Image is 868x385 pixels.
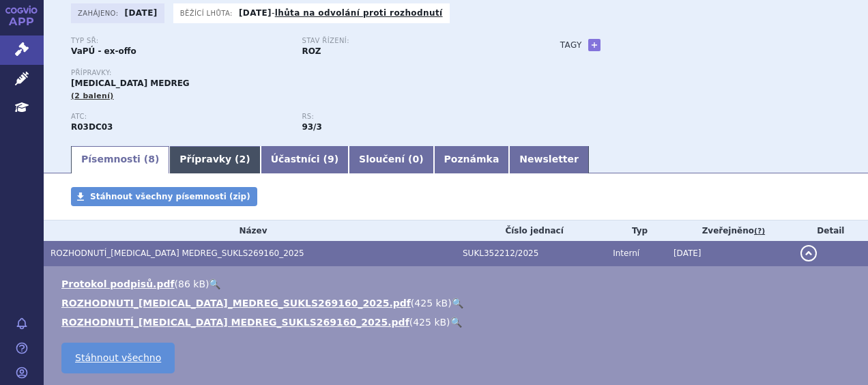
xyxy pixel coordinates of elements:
a: Stáhnout všechny písemnosti (zip) [71,187,257,206]
strong: preventivní antiastmatika, antileukotrieny, p.o. [302,122,321,132]
a: Poznámka [434,146,510,173]
a: Účastníci (9) [261,146,349,173]
abbr: (?) [754,227,765,236]
a: 🔍 [452,298,463,309]
span: [MEDICAL_DATA] MEDREG [71,79,190,88]
span: (2 balení) [71,91,114,100]
td: SUKL352212/2025 [456,241,606,266]
a: + [588,39,601,51]
a: lhůta na odvolání proti rozhodnutí [275,8,443,18]
p: ATC: [71,113,288,121]
p: Typ SŘ: [71,37,288,45]
a: Písemnosti (8) [71,146,169,173]
th: Zveřejněno [667,220,794,241]
a: 🔍 [209,279,220,289]
a: 🔍 [450,317,462,328]
button: detail [800,245,817,261]
a: Stáhnout všechno [61,343,175,373]
li: ( ) [61,277,854,291]
th: Detail [794,220,868,241]
strong: [DATE] [125,8,158,18]
p: Stav řízení: [302,37,519,45]
span: Běžící lhůta: [180,8,235,18]
span: Stáhnout všechny písemnosti (zip) [90,192,250,201]
span: 425 kB [414,298,448,309]
li: ( ) [61,315,854,329]
a: Sloučení (0) [349,146,433,173]
a: ROZHODNUTÍ_[MEDICAL_DATA] MEDREG_SUKLS269160_2025.pdf [61,317,409,328]
span: 8 [148,154,155,165]
h3: Tagy [560,37,582,53]
span: 2 [240,154,246,165]
strong: MONTELUKAST [71,122,113,132]
span: 9 [328,154,334,165]
span: Zahájeno: [78,8,121,18]
li: ( ) [61,296,854,310]
a: Protokol podpisů.pdf [61,279,175,289]
span: 86 kB [178,279,205,289]
span: 425 kB [413,317,446,328]
span: ROZHODNUTÍ_MONTELUKAST MEDREG_SUKLS269160_2025 [50,248,304,258]
a: Přípravky (2) [169,146,260,173]
th: Název [44,220,456,241]
p: RS: [302,113,519,121]
a: ROZHODNUTI_[MEDICAL_DATA]_MEDREG_SUKLS269160_2025.pdf [61,298,411,309]
p: - [239,8,443,18]
td: [DATE] [667,241,794,266]
th: Číslo jednací [456,220,606,241]
strong: [DATE] [239,8,272,18]
span: 0 [412,154,419,165]
p: Přípravky: [71,69,533,77]
strong: VaPÚ - ex-offo [71,46,136,56]
strong: ROZ [302,46,321,56]
a: Newsletter [509,146,589,173]
th: Typ [606,220,667,241]
span: Interní [613,248,639,258]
